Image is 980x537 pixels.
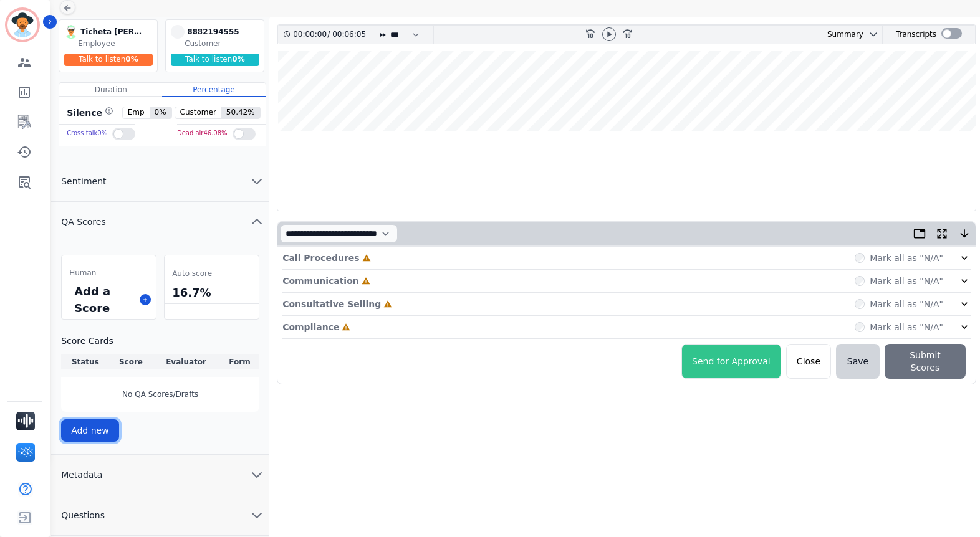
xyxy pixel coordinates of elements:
[817,26,863,44] div: Summary
[51,175,116,188] span: Sentiment
[185,39,261,49] div: Customer
[249,467,264,482] svg: chevron down
[64,54,153,66] div: Talk to listen
[868,29,878,39] svg: chevron down
[870,275,943,287] label: Mark all as "N/A"
[51,161,269,202] button: Sentiment chevron down
[162,83,265,97] div: Percentage
[293,26,327,44] div: 00:00:00
[51,455,269,495] button: Metadata chevron down
[61,354,109,369] th: Status
[187,25,249,39] div: 8882194555
[282,252,360,264] p: Call Procedures
[67,125,107,143] div: Cross talk 0 %
[282,275,359,287] p: Communication
[177,125,228,143] div: Dead air 46.08 %
[870,298,943,310] label: Mark all as "N/A"
[78,39,155,49] div: Employee
[51,468,112,481] span: Metadata
[220,354,259,369] th: Form
[863,29,878,39] button: chevron down
[870,321,943,333] label: Mark all as "N/A"
[249,214,264,229] svg: chevron up
[885,344,966,379] button: Submit Scores
[51,509,115,521] span: Questions
[51,216,116,228] span: QA Scores
[171,25,185,39] span: -
[681,344,781,379] button: Send for Approval
[152,354,220,369] th: Evaluator
[836,344,880,379] button: Save
[330,26,364,44] div: 00:06:05
[249,174,264,189] svg: chevron down
[870,252,943,264] label: Mark all as "N/A"
[61,419,119,442] button: Add new
[896,26,936,44] div: Transcripts
[80,25,143,39] div: Ticheta [PERSON_NAME]
[282,298,381,310] p: Consultative Selling
[72,280,135,319] div: Add a Score
[282,321,339,333] p: Compliance
[125,55,138,64] span: 0 %
[249,508,264,523] svg: chevron down
[7,10,37,40] img: Bordered avatar
[64,107,113,119] div: Silence
[69,268,96,278] span: Human
[232,55,244,64] span: 0 %
[110,354,153,369] th: Score
[170,282,254,303] div: 16.7%
[61,335,259,347] h3: Score Cards
[293,26,369,44] div: /
[175,107,221,118] span: Customer
[170,265,254,282] div: Auto score
[51,495,269,536] button: Questions chevron down
[51,202,269,242] button: QA Scores chevron up
[59,83,162,97] div: Duration
[221,107,260,118] span: 50.42 %
[61,377,259,412] div: No QA Scores/Drafts
[171,54,259,66] div: Talk to listen
[150,107,171,118] span: 0 %
[786,344,831,379] button: Close
[123,107,150,118] span: Emp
